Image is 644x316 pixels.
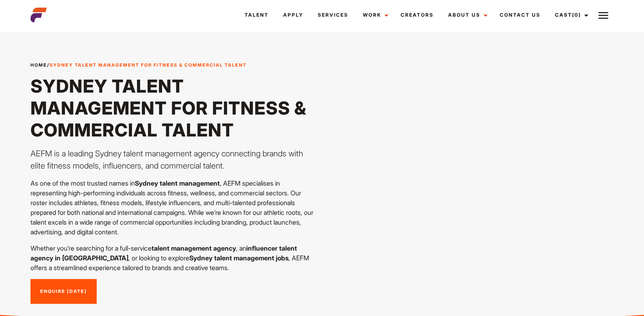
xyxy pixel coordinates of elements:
a: Cast(0) [548,4,593,26]
a: Services [310,4,356,26]
a: Enquire [DATE] [30,279,97,304]
p: As one of the most trusted names in , AEFM specialises in representing high-performing individual... [30,178,317,237]
p: Whether you’re searching for a full-service , an , or looking to explore , AEFM offers a streamli... [30,243,317,273]
a: Apply [276,4,310,26]
h1: Sydney Talent Management for Fitness & Commercial Talent [30,75,317,141]
img: Burger icon [598,11,608,20]
a: Contact Us [492,4,548,26]
strong: influencer talent agency in [GEOGRAPHIC_DATA] [30,244,297,262]
strong: talent management agency [152,244,236,252]
img: cropped-aefm-brand-fav-22-square.png [30,7,47,23]
span: (0) [572,12,581,18]
a: Home [30,62,47,68]
p: AEFM is a leading Sydney talent management agency connecting brands with elite fitness models, in... [30,147,317,172]
a: Creators [393,4,441,26]
a: Talent [237,4,276,26]
strong: Sydney talent management [135,179,220,187]
strong: Sydney Talent Management for Fitness & Commercial Talent [50,62,247,68]
a: About Us [441,4,492,26]
strong: Sydney talent management jobs [189,254,288,262]
span: / [30,62,247,69]
a: Work [356,4,393,26]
